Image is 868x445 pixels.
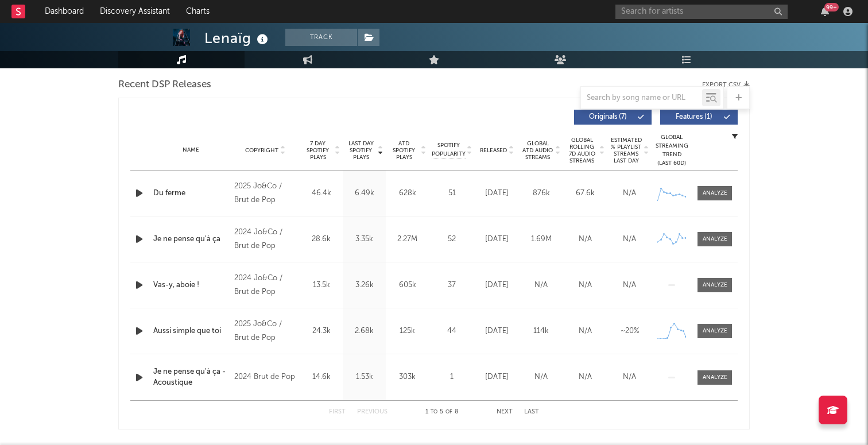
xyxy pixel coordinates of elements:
div: 1.69M [522,234,560,245]
button: Last [524,409,539,415]
div: 125k [389,326,426,337]
span: Last Day Spotify Plays [346,140,376,161]
button: Originals(7) [574,110,652,125]
span: 7 Day Spotify Plays [303,140,333,161]
button: Previous [357,409,387,415]
button: 99+ [821,7,829,16]
a: Vas-y, aboie ! [153,280,228,291]
a: Du ferme [153,188,228,199]
div: N/A [610,188,649,199]
span: Features ( 1 ) [668,114,720,121]
div: 2025 Jo&Co / Brut de Pop [234,318,297,345]
div: 3.35k [346,234,383,245]
button: Next [497,409,513,415]
div: Lenaïg [204,29,271,48]
div: 2.68k [346,326,383,337]
input: Search by song name or URL [581,94,702,103]
div: 2024 Jo&Co / Brut de Pop [234,226,297,253]
div: 37 [432,280,472,291]
div: 2025 Jo&Co / Brut de Pop [234,180,297,207]
div: N/A [566,234,604,245]
button: Export CSV [702,82,750,88]
span: of [445,409,452,415]
div: 2024 Brut de Pop [234,370,297,384]
a: Je ne pense qu'à ça [153,234,228,245]
div: [DATE] [478,234,516,245]
div: [DATE] [478,280,516,291]
div: 67.6k [566,188,604,199]
span: ATD Spotify Plays [389,140,419,161]
div: 13.5k [303,280,340,291]
div: 2024 Jo&Co / Brut de Pop [234,272,297,299]
span: to [431,409,437,415]
div: 44 [432,326,472,337]
div: N/A [610,372,649,383]
button: Features(1) [660,110,738,125]
div: 99 + [824,3,839,11]
span: Recent DSP Releases [118,78,211,92]
div: 2.27M [389,234,426,245]
div: 3.26k [346,280,383,291]
div: 6.49k [346,188,383,199]
button: Track [285,29,357,46]
div: N/A [522,372,560,383]
div: N/A [566,372,604,383]
span: Released [480,147,507,154]
div: 876k [522,188,560,199]
div: 24.3k [303,326,340,337]
a: Aussi simple que toi [153,326,228,337]
div: N/A [566,280,604,291]
div: 46.4k [303,188,340,199]
div: N/A [610,280,649,291]
div: 1 [432,372,472,383]
div: 28.6k [303,234,340,245]
span: Global ATD Audio Streams [522,140,553,161]
button: First [329,409,346,415]
div: Global Streaming Trend (Last 60D) [654,133,689,168]
div: 1.53k [346,372,383,383]
div: Name [153,146,228,154]
div: N/A [522,280,560,291]
div: ~ 20 % [610,326,649,337]
div: 605k [389,280,426,291]
div: N/A [610,234,649,245]
div: 628k [389,188,426,199]
input: Search for artists [615,5,788,19]
span: Originals ( 7 ) [582,114,634,121]
div: 1 5 8 [410,405,474,419]
span: Spotify Popularity [432,141,466,158]
div: N/A [566,326,604,337]
div: 14.6k [303,372,340,383]
div: [DATE] [478,188,516,199]
div: [DATE] [478,372,516,383]
span: Estimated % Playlist Streams Last Day [610,137,642,164]
div: 114k [522,326,560,337]
div: 52 [432,234,472,245]
a: Je ne pense qu'à ça - Acoustique [153,366,228,389]
span: Global Rolling 7D Audio Streams [566,137,598,164]
span: Copyright [245,147,278,154]
div: 303k [389,372,426,383]
div: [DATE] [478,326,516,337]
div: 51 [432,188,472,199]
